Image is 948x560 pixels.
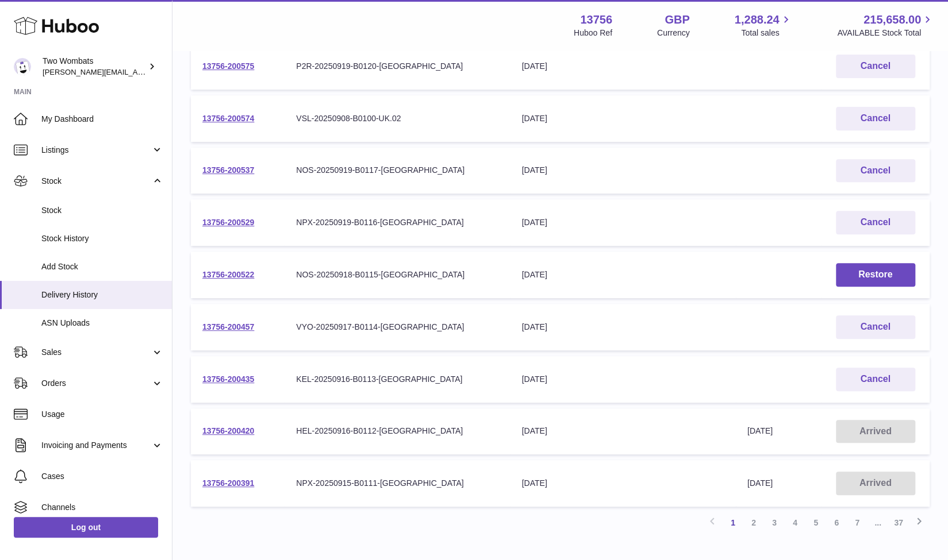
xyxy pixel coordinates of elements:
div: HEL-20250916-B0112-[GEOGRAPHIC_DATA] [296,426,498,437]
div: [DATE] [522,426,724,437]
span: 215,658.00 [863,12,921,28]
div: [DATE] [522,165,724,176]
a: 37 [888,512,909,533]
span: Add Stock [41,261,163,272]
div: [DATE] [522,478,724,489]
a: 7 [847,512,868,533]
span: My Dashboard [41,114,163,125]
span: Orders [41,378,151,389]
span: [PERSON_NAME][EMAIL_ADDRESS][PERSON_NAME][DOMAIN_NAME] [43,67,292,76]
span: Usage [41,409,163,420]
span: Sales [41,347,151,358]
span: Stock [41,176,151,187]
button: Cancel [836,368,915,391]
button: Cancel [836,55,915,78]
strong: GBP [665,12,689,28]
div: Huboo Ref [574,28,612,38]
button: Cancel [836,315,915,339]
div: VSL-20250908-B0100-UK.02 [296,113,498,124]
a: 5 [805,512,826,533]
span: Listings [41,145,151,156]
div: NPX-20250915-B0111-[GEOGRAPHIC_DATA] [296,478,498,489]
span: ASN Uploads [41,318,163,329]
strong: 13756 [580,12,612,28]
span: Total sales [741,28,792,38]
a: 13756-200391 [202,478,254,488]
button: Restore [836,263,915,287]
button: Cancel [836,107,915,130]
a: 13756-200575 [202,61,254,71]
a: 215,658.00 AVAILABLE Stock Total [837,12,934,38]
a: 3 [764,512,785,533]
span: Cases [41,471,163,482]
a: 13756-200537 [202,165,254,175]
div: Two Wombats [43,56,146,78]
span: Stock History [41,233,163,244]
a: 1,288.24 Total sales [735,12,793,38]
a: 13756-200574 [202,114,254,123]
span: Channels [41,502,163,513]
span: AVAILABLE Stock Total [837,28,934,38]
span: Stock [41,205,163,216]
div: [DATE] [522,374,724,385]
span: [DATE] [747,478,773,488]
div: P2R-20250919-B0120-[GEOGRAPHIC_DATA] [296,61,498,72]
div: VYO-20250917-B0114-[GEOGRAPHIC_DATA] [296,322,498,333]
div: [DATE] [522,322,724,333]
div: [DATE] [522,61,724,72]
span: ... [868,512,888,533]
a: Log out [14,517,158,538]
a: 13756-200522 [202,270,254,279]
div: NOS-20250919-B0117-[GEOGRAPHIC_DATA] [296,165,498,176]
div: [DATE] [522,113,724,124]
a: 4 [785,512,805,533]
div: NOS-20250918-B0115-[GEOGRAPHIC_DATA] [296,269,498,280]
div: [DATE] [522,269,724,280]
span: Delivery History [41,289,163,300]
div: Currency [657,28,690,38]
button: Cancel [836,159,915,183]
button: Cancel [836,211,915,234]
a: 13756-200420 [202,426,254,435]
a: 1 [723,512,743,533]
a: 2 [743,512,764,533]
span: Invoicing and Payments [41,440,151,451]
span: [DATE] [747,426,773,435]
div: KEL-20250916-B0113-[GEOGRAPHIC_DATA] [296,374,498,385]
a: 13756-200435 [202,374,254,384]
a: 13756-200529 [202,218,254,227]
div: NPX-20250919-B0116-[GEOGRAPHIC_DATA] [296,217,498,228]
a: 6 [826,512,847,533]
div: [DATE] [522,217,724,228]
a: 13756-200457 [202,322,254,331]
span: 1,288.24 [735,12,780,28]
img: philip.carroll@twowombats.com [14,58,31,75]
